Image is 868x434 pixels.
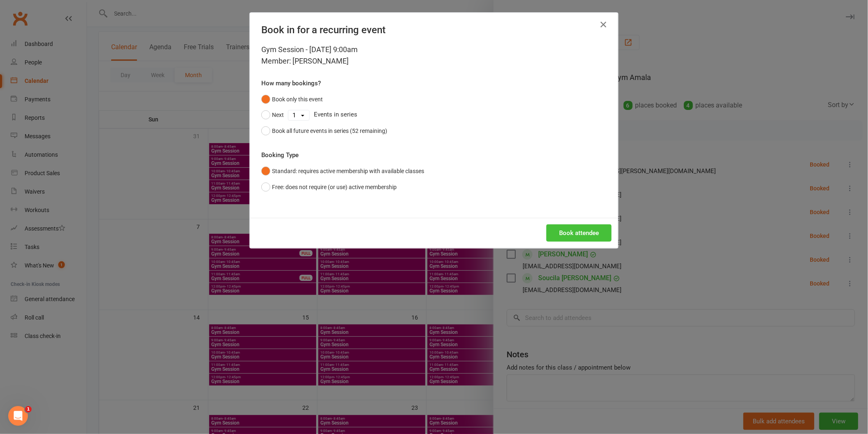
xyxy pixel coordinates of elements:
[546,224,612,242] button: Book attendee
[25,406,32,413] span: 1
[261,163,424,179] button: Standard: requires active membership with available classes
[261,150,299,160] label: Booking Type
[261,44,607,67] div: Gym Session - [DATE] 9:00am Member: [PERSON_NAME]
[261,107,284,123] button: Next
[261,107,607,123] div: Events in series
[272,126,387,135] div: Book all future events in series (52 remaining)
[597,18,610,31] button: Close
[261,78,321,88] label: How many bookings?
[261,91,323,107] button: Book only this event
[261,123,387,139] button: Book all future events in series (52 remaining)
[261,24,607,36] h4: Book in for a recurring event
[8,406,28,426] iframe: Intercom live chat
[261,179,397,195] button: Free: does not require (or use) active membership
